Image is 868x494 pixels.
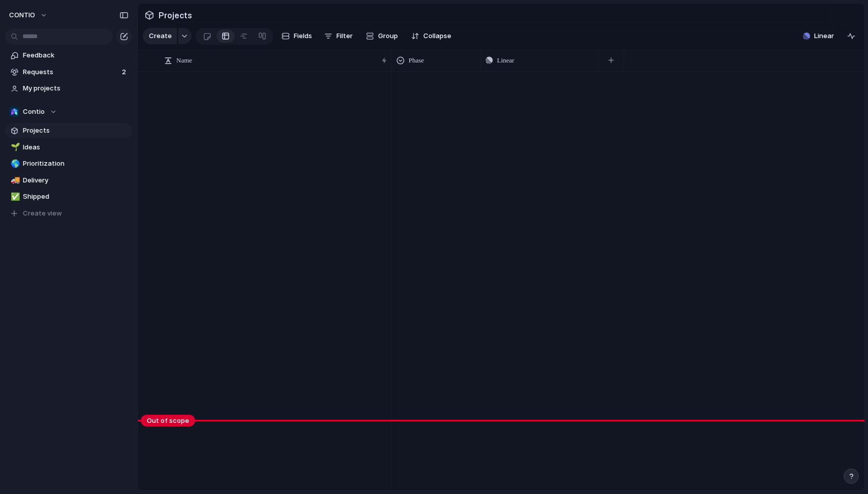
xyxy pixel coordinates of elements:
span: Create [149,31,172,41]
a: Feedback [5,48,132,63]
span: CONTIO [9,10,35,20]
button: Group [361,28,403,44]
span: Requests [23,67,119,77]
button: Contio [5,104,132,119]
span: Linear [814,31,834,41]
div: 🚚 [11,174,18,186]
button: 🌎 [9,159,19,169]
div: ✅ [11,191,18,203]
a: 🌎Prioritization [5,156,132,171]
a: Projects [5,123,132,138]
span: Ideas [23,142,129,152]
button: Filter [320,28,357,44]
span: Projects [157,6,194,24]
a: My projects [5,81,132,96]
button: Linear [799,28,838,44]
span: Create view [23,208,62,219]
button: Collapse [407,28,455,44]
span: Contio [23,107,45,117]
span: Group [378,31,398,41]
span: Filter [336,31,353,41]
span: Collapse [423,31,451,41]
button: Fields [277,28,316,44]
span: Feedback [23,50,129,60]
span: Projects [23,126,129,136]
span: Linear [497,55,514,66]
span: My projects [23,83,129,94]
a: 🌱Ideas [5,140,132,155]
span: Name [176,55,192,66]
span: Prioritization [23,159,129,169]
button: 🚚 [9,175,19,186]
span: Delivery [23,175,129,186]
span: Fields [294,31,312,41]
a: ✅Shipped [5,189,132,204]
button: 🌱 [9,142,19,152]
button: Create view [5,206,132,221]
div: 🌎 [11,158,18,170]
span: Shipped [23,192,129,202]
div: 🌱 [11,141,18,153]
span: Phase [409,55,424,66]
button: Create [143,28,177,44]
button: ✅ [9,192,19,202]
a: Requests2 [5,65,132,80]
span: 2 [122,67,128,77]
span: Out of scope [141,415,195,427]
button: CONTIO [5,7,53,23]
a: 🚚Delivery [5,173,132,188]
